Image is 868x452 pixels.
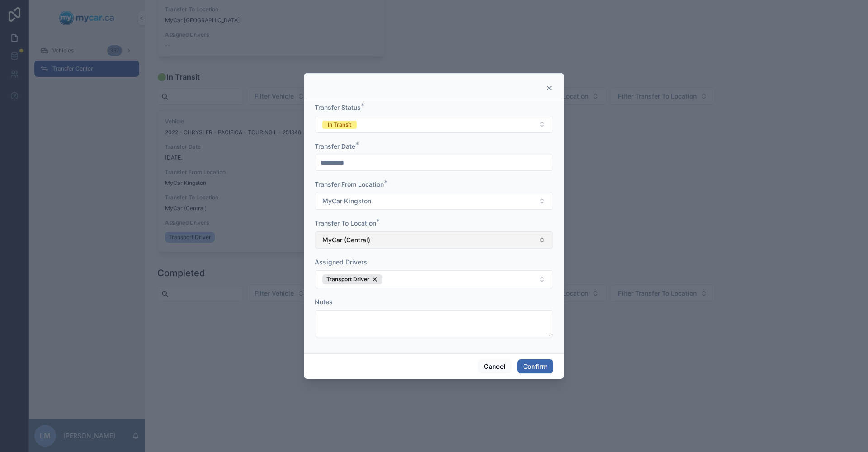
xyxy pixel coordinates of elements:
[322,274,382,284] button: Unselect 88
[328,121,351,129] div: In Transit
[315,142,355,150] span: Transfer Date
[315,270,553,288] button: Select Button
[326,276,369,283] span: Transport Driver
[315,104,361,111] span: Transfer Status
[478,359,511,374] button: Cancel
[322,235,370,245] span: MyCar (Central)
[517,359,553,374] button: Confirm
[322,197,371,206] span: MyCar Kingston
[315,116,553,133] button: Select Button
[315,258,367,266] span: Assigned Drivers
[315,193,553,210] button: Select Button
[315,298,333,306] span: Notes
[315,231,553,249] button: Select Button
[315,180,384,188] span: Transfer From Location
[315,219,376,227] span: Transfer To Location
